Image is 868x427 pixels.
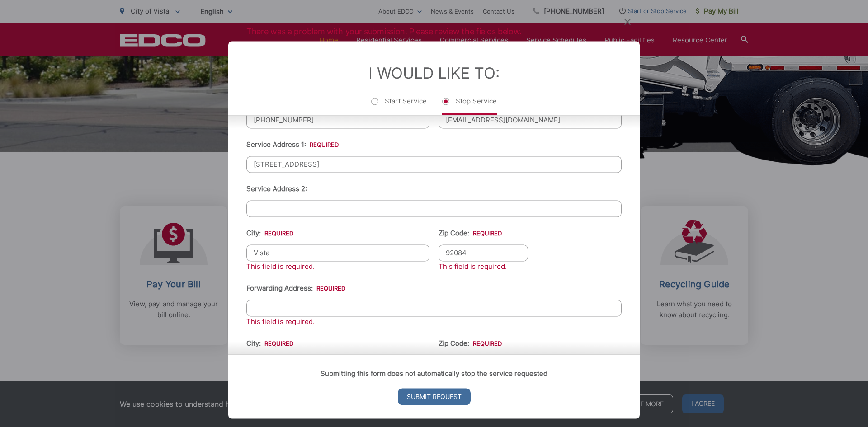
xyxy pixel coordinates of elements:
[246,284,345,292] label: Forwarding Address:
[246,229,293,237] label: City:
[246,261,429,272] div: This field is required.
[368,64,500,82] label: I Would Like To:
[246,141,339,149] label: Service Address 1:
[246,185,307,193] label: Service Address 2:
[442,97,497,115] label: Stop Service
[439,261,528,272] div: This field is required.
[228,9,640,41] h2: There was a problem with your submission. Please review the fields below.
[398,388,471,405] input: Submit Request
[439,229,502,237] label: Zip Code:
[321,369,547,378] strong: Submitting this form does not automatically stop the service requested
[371,97,427,115] label: Start Service
[246,339,293,347] label: City:
[246,316,622,327] div: This field is required.
[439,339,502,347] label: Zip Code:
